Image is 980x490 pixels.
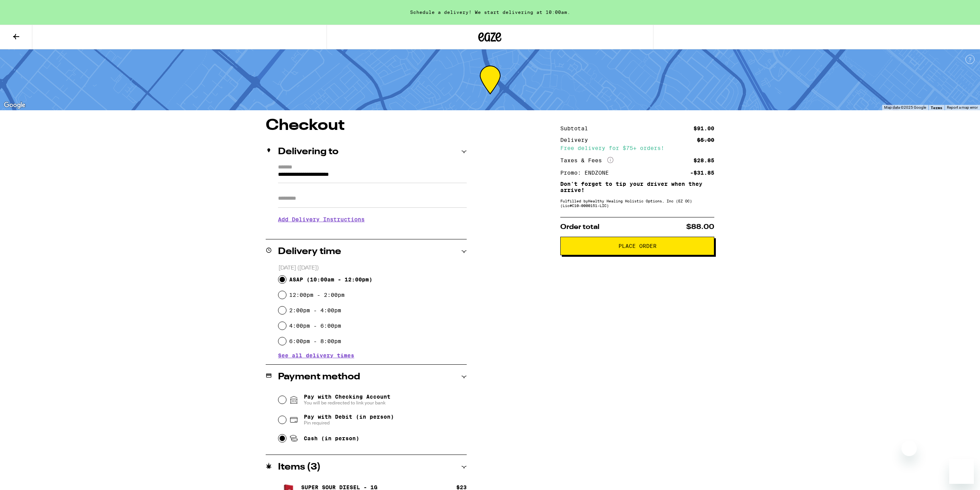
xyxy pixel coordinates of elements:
[690,170,714,175] div: -$31.85
[560,170,614,175] div: Promo: ENDZONE
[304,435,359,441] span: Cash (in person)
[560,224,600,231] span: Order total
[304,394,390,406] span: Pay with Checking Account
[560,145,714,151] div: Free delivery for $75+ orders!
[901,441,917,456] iframe: Close message
[289,307,341,313] label: 2:00pm - 4:00pm
[304,420,394,426] span: Pin required
[694,158,714,163] div: $28.85
[278,228,467,234] p: We'll contact you at [PHONE_NUMBER] when we arrive
[278,147,338,157] h2: Delivering to
[560,157,613,164] div: Taxes & Fees
[278,353,354,358] button: See all delivery times
[278,247,341,256] h2: Delivery time
[686,224,714,231] span: $88.00
[289,338,341,344] label: 6:00pm - 8:00pm
[2,100,27,110] a: Open this area in Google Maps (opens a new window)
[278,463,321,472] h2: Items ( 3 )
[884,105,926,109] span: Map data ©2025 Google
[278,210,467,228] h3: Add Delivery Instructions
[697,137,714,143] div: $5.00
[931,105,942,110] a: Terms
[560,137,593,143] div: Delivery
[947,105,978,109] a: Report a map error
[289,323,341,329] label: 4:00pm - 6:00pm
[278,372,360,382] h2: Payment method
[304,400,390,406] span: You will be redirected to link your bank
[2,100,27,110] img: Google
[289,292,345,298] label: 12:00pm - 2:00pm
[618,243,657,249] span: Place Order
[694,126,714,131] div: $91.00
[560,181,714,193] p: Don't forget to tip your driver when they arrive!
[949,459,974,484] iframe: Button to launch messaging window
[289,276,372,283] span: ASAP ( 10:00am - 12:00pm )
[278,264,467,272] p: [DATE] ([DATE])
[266,118,467,133] h1: Checkout
[560,126,593,131] div: Subtotal
[304,414,394,420] span: Pay with Debit (in person)
[560,199,714,208] div: Fulfilled by Healthy Healing Holistic Options, Inc (EZ OC) (Lic# C10-0000151-LIC )
[560,237,714,255] button: Place Order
